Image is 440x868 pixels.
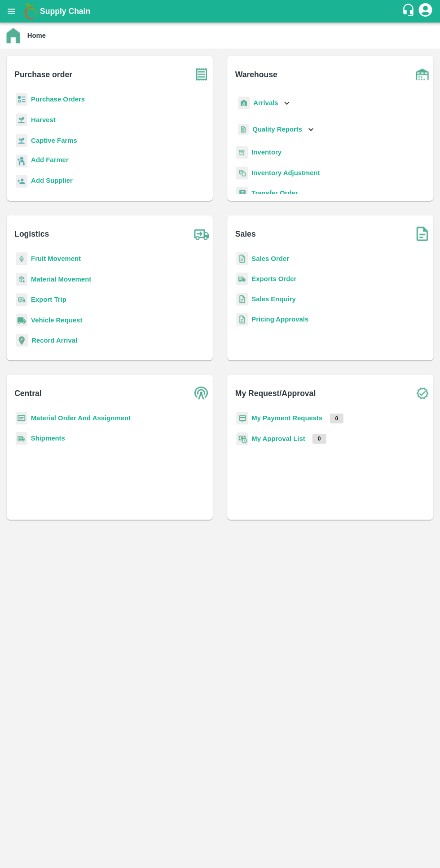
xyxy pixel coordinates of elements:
a: Vehicle Request [31,315,83,322]
img: whTransfer [236,186,248,199]
a: Sales Enquiry [251,295,295,302]
img: approval [236,431,248,444]
img: truck [190,222,213,244]
b: Add Farmer [31,156,69,163]
img: sales [236,292,248,305]
img: check [410,381,433,403]
img: inventory [236,166,248,179]
div: account of current user [417,2,433,21]
b: Warehouse [235,68,277,80]
a: My Payment Requests [251,413,322,420]
img: central [190,381,213,403]
img: delivery [16,292,28,305]
a: Pricing Approvals [251,315,308,322]
img: payment [236,410,248,423]
img: recordArrival [16,333,28,345]
img: supplier [16,174,28,187]
img: reciept [16,93,28,106]
img: harvest [16,133,28,147]
b: Home [28,32,46,39]
a: Captive Farms [31,137,77,144]
div: Arrivals [236,93,292,113]
a: Inventory [251,148,282,155]
img: vehicle [16,313,28,326]
a: Harvest [31,116,56,123]
b: Add Supplier [31,176,73,183]
a: Sales Order [251,254,289,261]
a: Export Trip [31,295,66,302]
a: Supply Chain [40,5,401,18]
a: Material Movement [31,275,92,282]
p: 0 [330,412,343,422]
a: Transfer Order [251,189,298,196]
img: centralMaterial [16,410,28,423]
img: soSales [410,222,433,244]
button: open drawer [2,1,22,22]
img: logo [22,2,40,20]
b: Central [15,386,42,398]
a: Add Supplier [31,175,73,187]
b: Sales [235,227,256,239]
img: warehouse [410,63,433,85]
a: Purchase Orders [31,95,85,102]
a: Inventory Adjustment [251,168,320,176]
b: Supply Chain [40,7,91,16]
img: harvest [16,113,28,126]
a: Fruit Movement [31,254,81,261]
b: Logistics [15,227,50,239]
a: Add Farmer [31,154,69,167]
a: Material Order And Assignment [31,413,131,420]
img: purchase [190,63,213,85]
img: sales [236,251,248,264]
img: shipments [236,272,248,285]
img: whInventory [236,145,248,159]
img: whArrival [238,96,250,109]
b: My Request/Approval [235,386,316,398]
a: Shipments [31,433,66,441]
b: Arrivals [253,99,278,106]
a: Record Arrival [32,335,78,343]
img: home [7,28,21,43]
img: farmer [16,154,28,167]
div: Quality Reports [236,120,316,138]
img: shipments [16,431,28,444]
img: sales [236,312,248,325]
div: customer-support [401,3,417,19]
b: Purchase order [15,68,73,80]
img: fruit [16,251,28,264]
b: Quality Reports [252,125,302,132]
img: material [16,272,28,285]
a: Exports Order [251,274,296,282]
p: 0 [312,432,326,442]
img: qualityReport [238,123,249,135]
a: My Approval List [251,434,305,441]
